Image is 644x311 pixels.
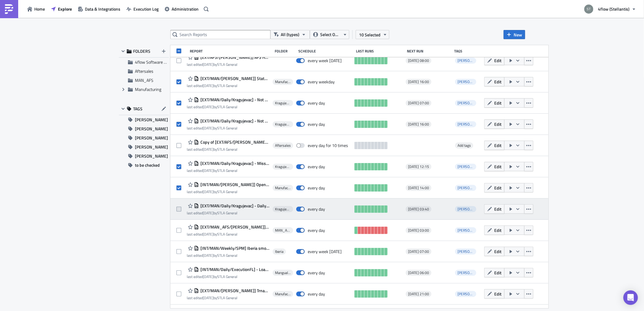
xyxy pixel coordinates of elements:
span: [PERSON_NAME] [458,249,485,254]
span: h.eipert [455,185,476,191]
button: Select Owner [310,30,349,39]
time: 2025-06-11T06:53:57Z [203,295,213,301]
span: i.villaverde [455,100,476,106]
div: Next Run [407,49,451,53]
div: every weekday [308,79,335,85]
span: Iberia [275,249,283,254]
button: New [504,30,525,39]
div: every day [308,100,325,106]
time: 2025-06-27T08:43:21Z [203,252,213,258]
button: Edit [484,141,505,150]
time: 2025-09-02T13:17:55Z [203,62,213,67]
div: every day [308,122,325,127]
div: last edited by STLA General [187,62,270,67]
span: Edit [494,79,501,85]
time: 2025-07-05T07:15:13Z [203,104,213,110]
button: 10 Selected [356,30,389,39]
button: Explore [48,4,75,14]
span: Edit [494,142,501,149]
span: [PERSON_NAME] [458,185,485,191]
div: Folder [275,49,295,53]
span: [DATE] 16:00 [408,79,429,84]
span: Edit [494,227,501,233]
div: every day [308,185,325,191]
span: Edit [494,57,501,64]
button: Edit [484,268,505,277]
div: last edited by STLA General [187,126,270,130]
img: PushMetrics [4,4,14,14]
div: last edited by STLA General [187,296,270,300]
div: every week on Tuesday [308,249,342,254]
span: Home [34,6,45,12]
span: Edit [494,269,501,276]
div: last edited by STLA General [187,147,270,152]
span: [EXT/MAN/Daily/Kragujevac] - Daily Loads (Exclusions) [199,203,270,209]
div: Schedule [298,49,353,53]
button: Edit [484,204,505,214]
span: n.schnier [455,58,476,64]
span: Manufacturing [275,186,291,190]
div: last edited by STLA General [187,211,270,215]
span: Data & Integrations [85,6,120,12]
div: every day for 10 times [308,143,348,148]
button: Execution Log [123,4,162,14]
span: Edit [494,100,501,106]
div: every day [308,270,325,276]
span: [PERSON_NAME] [458,291,485,297]
span: [DATE] 06:00 [408,270,429,275]
span: [PERSON_NAME] [135,152,168,161]
div: last edited by STLA General [187,189,270,194]
span: [PERSON_NAME] [458,227,485,233]
button: [PERSON_NAME] [119,142,169,152]
span: [PERSON_NAME] [135,133,168,142]
time: 2025-06-27T08:34:53Z [203,210,213,216]
span: Aftersales [275,143,291,148]
button: [PERSON_NAME] [119,152,169,161]
div: last edited by STLA General [187,168,270,173]
div: last edited by STLA General [187,253,270,258]
span: Select Owner [320,31,340,38]
button: Edit [484,77,505,86]
span: [INT/MAN/h.eipert] Open TOs Report [14:00] [199,182,270,187]
div: every day [308,206,325,212]
span: [EXT/MAN/Daily/Kragujevac] - Missing pickup KPI [199,161,270,166]
span: [DATE] 07:00 [408,249,429,254]
button: Home [24,4,48,14]
span: MAN_AFS [275,228,291,233]
span: Aftersales [135,68,153,74]
a: Data & Integrations [75,4,123,14]
span: Add tags [455,142,473,149]
span: Copy of [EXT/AFS/t.trnka] AFS LPM Raw Data [199,139,270,145]
span: 4flow (Stellantis) [598,6,629,12]
span: Manufacturing [275,292,291,296]
div: every day [308,228,325,233]
span: Mangualde [275,270,291,275]
span: [PERSON_NAME] [458,79,485,85]
button: Edit [484,56,505,65]
input: Search Reports [170,30,270,39]
span: Edit [494,185,501,191]
span: [PERSON_NAME] [458,58,485,63]
span: Kragujevac [275,207,291,212]
time: 2025-06-27T08:48:50Z [203,146,213,152]
span: Administration [172,6,199,12]
span: [DATE] 21:00 [408,292,429,296]
span: [INT/MAN/Daily/ExecutionFL] - Loads Mangualde [199,267,270,272]
span: [PERSON_NAME] [458,270,485,276]
span: i.villaverde [455,206,476,212]
span: [EXT/MAN_AFS/h.eipert] - Shippeo Missing Plates Loads [199,224,270,230]
span: Edit [494,206,501,212]
span: Explore [58,6,72,12]
span: i.villaverde [455,121,476,127]
span: Edit [494,163,501,170]
div: last edited by STLA General [187,274,270,279]
span: [PERSON_NAME] [135,124,168,133]
span: h.eipert [455,227,476,233]
span: Execution Log [133,6,159,12]
button: Edit [484,98,505,108]
span: h.eipert [455,291,476,297]
span: [EXT/MAN/h.eipert] Trnava - in&outbound plate numbers 21:00 [199,288,270,293]
span: [EXT/MAN/h.eipert] Status collected not set [199,76,270,81]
